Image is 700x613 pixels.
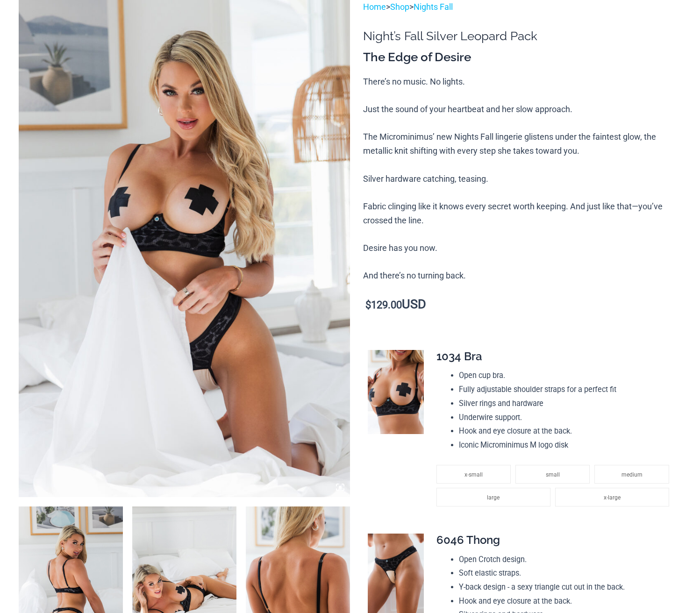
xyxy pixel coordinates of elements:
[365,299,402,311] bdi: 129.00
[363,29,681,43] h1: Night’s Fall Silver Leopard Pack
[363,2,386,12] a: Home
[594,465,669,484] li: medium
[546,471,560,478] span: small
[368,350,424,434] img: Nights Fall Silver Leopard 1036 Bra
[414,2,453,12] a: Nights Fall
[436,349,482,363] span: 1034 Bra
[363,298,681,312] p: USD
[363,50,681,65] h3: The Edge of Desire
[436,488,550,506] li: large
[459,383,674,397] li: Fully adjustable shoulder straps for a perfect fit
[459,411,674,425] li: Underwire support.
[459,424,674,438] li: Hook and eye closure at the back.
[515,465,590,484] li: small
[487,494,500,501] span: large
[459,369,674,383] li: Open cup bra.
[365,299,371,311] span: $
[604,494,621,501] span: x-large
[621,471,643,478] span: medium
[436,533,500,547] span: 6046 Thong
[464,471,483,478] span: x-small
[459,438,674,452] li: Iconic Microminimus M logo disk
[390,2,409,12] a: Shop
[459,566,674,580] li: Soft elastic straps.
[459,594,674,608] li: Hook and eye closure at the back.
[459,553,674,567] li: Open Crotch design.
[555,488,669,506] li: x-large
[436,465,511,484] li: x-small
[459,397,674,411] li: Silver rings and hardware
[363,75,681,283] p: There’s no music. No lights. Just the sound of your heartbeat and her slow approach. The Micromin...
[459,580,674,594] li: Y-back design - a sexy triangle cut out in the back.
